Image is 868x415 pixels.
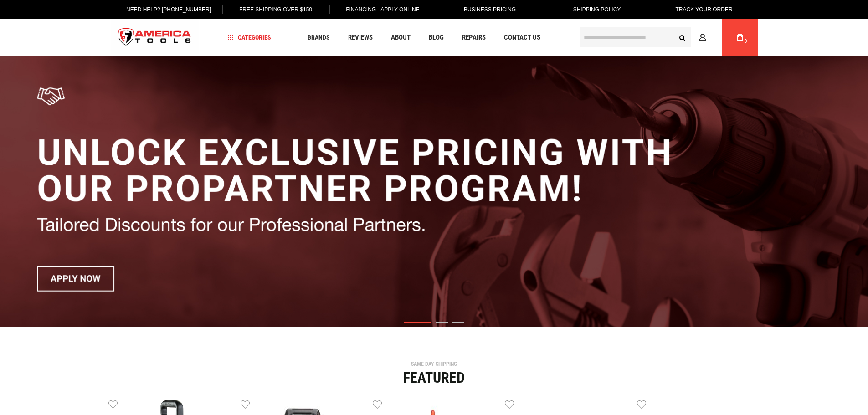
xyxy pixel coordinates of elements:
[674,29,691,46] button: Search
[223,31,275,44] a: Categories
[391,34,411,41] span: About
[348,34,373,41] span: Reviews
[573,6,621,13] span: Shipping Policy
[462,34,486,41] span: Repairs
[387,31,415,44] a: About
[108,370,760,385] div: Featured
[344,31,377,44] a: Reviews
[308,34,330,41] span: Brands
[458,31,490,44] a: Repairs
[227,34,271,41] span: Categories
[111,20,199,55] a: store logo
[111,20,199,55] img: America Tools
[425,31,448,44] a: Blog
[504,34,540,41] span: Contact Us
[108,361,760,367] div: SAME DAY SHIPPING
[745,39,747,44] span: 0
[303,31,334,44] a: Brands
[500,31,544,44] a: Contact Us
[731,19,749,56] a: 0
[429,34,444,41] span: Blog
